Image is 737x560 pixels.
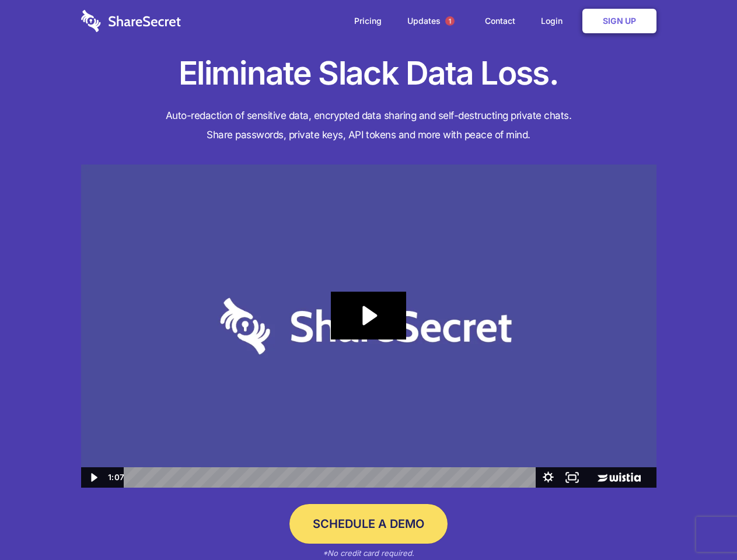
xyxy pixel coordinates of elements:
button: Play Video [81,467,105,488]
iframe: Drift Widget Chat Controller [679,502,723,546]
a: Contact [473,3,527,39]
img: Sharesecret [81,164,656,488]
h1: Eliminate Slack Data Loss. [81,52,656,94]
h4: Auto-redaction of sensitive data, encrypted data sharing and self-destructing private chats. Shar... [81,106,656,145]
a: Login [529,3,580,39]
img: logo-wordmark-white-trans-d4663122ce5f474addd5e946df7df03e33cb6a1c49d2221995e7729f52c070b2.svg [81,10,181,32]
a: Pricing [343,3,393,39]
